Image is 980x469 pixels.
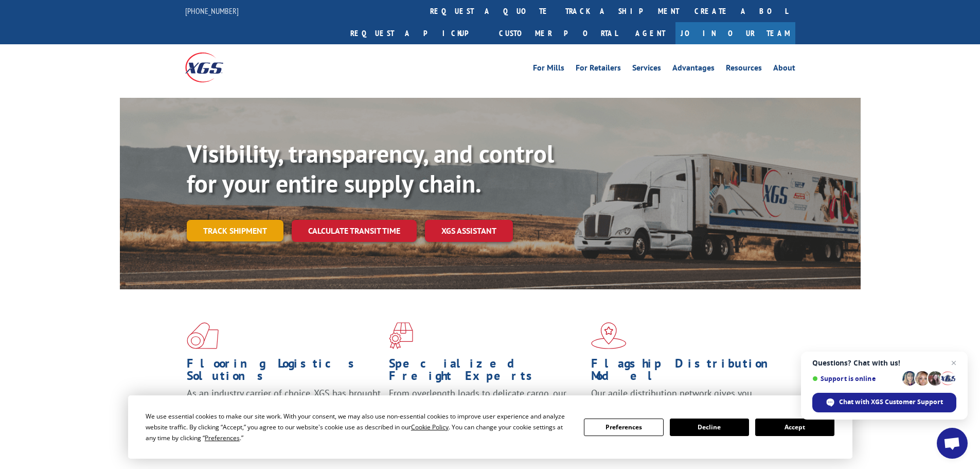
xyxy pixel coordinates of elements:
p: From overlength loads to delicate cargo, our experienced staff knows the best way to move your fr... [389,387,583,433]
a: XGS ASSISTANT [425,220,513,242]
button: Preferences [584,419,663,436]
span: As an industry carrier of choice, XGS has brought innovation and dedication to flooring logistics... [187,387,381,424]
a: Request a pickup [343,22,491,44]
a: Resources [726,64,762,75]
img: xgs-icon-focused-on-flooring-red [389,322,413,349]
a: Advantages [672,64,715,75]
div: We use essential cookies to make our site work. With your consent, we may also use non-essential ... [146,411,572,443]
a: For Mills [533,64,564,75]
div: Open chat [937,428,968,459]
div: Chat with XGS Customer Support [812,393,956,412]
span: Support is online [812,375,899,383]
span: Our agile distribution network gives you nationwide inventory management on demand. [591,387,780,411]
button: Accept [755,419,834,436]
a: Calculate transit time [292,220,417,242]
button: Decline [670,419,749,436]
span: Cookie Policy [411,423,449,431]
h1: Specialized Freight Experts [389,357,583,387]
img: xgs-icon-total-supply-chain-intelligence-red [187,322,219,349]
a: Services [632,64,661,75]
span: Chat with XGS Customer Support [839,397,943,407]
span: Close chat [948,357,960,369]
a: Join Our Team [675,22,795,44]
h1: Flooring Logistics Solutions [187,357,381,387]
a: [PHONE_NUMBER] [185,6,239,16]
h1: Flagship Distribution Model [591,357,786,387]
span: Questions? Chat with us! [812,359,956,367]
b: Visibility, transparency, and control for your entire supply chain. [187,137,554,199]
span: Preferences [205,433,240,442]
a: For Retailers [576,64,621,75]
div: Cookie Consent Prompt [128,395,852,459]
a: Agent [625,22,675,44]
a: About [773,64,795,75]
img: xgs-icon-flagship-distribution-model-red [591,322,627,349]
a: Track shipment [187,220,283,241]
a: Customer Portal [491,22,625,44]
